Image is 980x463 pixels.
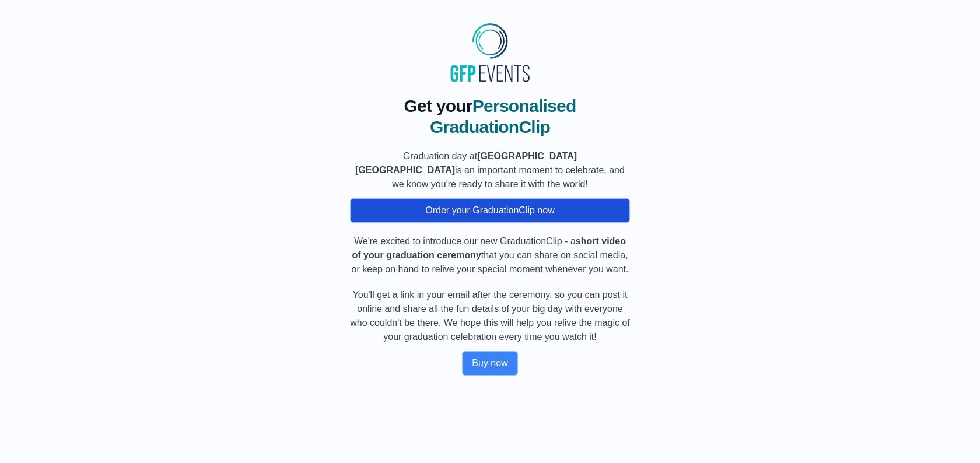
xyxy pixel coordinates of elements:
button: Order your GraduationClip now [350,198,630,223]
img: MyGraduationClip [446,19,534,86]
p: Graduation day at is an important moment to celebrate, and we know you're ready to share it with ... [350,149,630,191]
span: Get your [404,96,472,115]
p: We're excited to introduce our new GraduationClip - a that you can share on social media, or keep... [350,234,630,276]
button: Buy now [462,351,517,376]
span: Personalised GraduationClip [430,96,576,136]
p: You'll get a link in your email after the ceremony, so you can post it online and share all the f... [350,288,630,344]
